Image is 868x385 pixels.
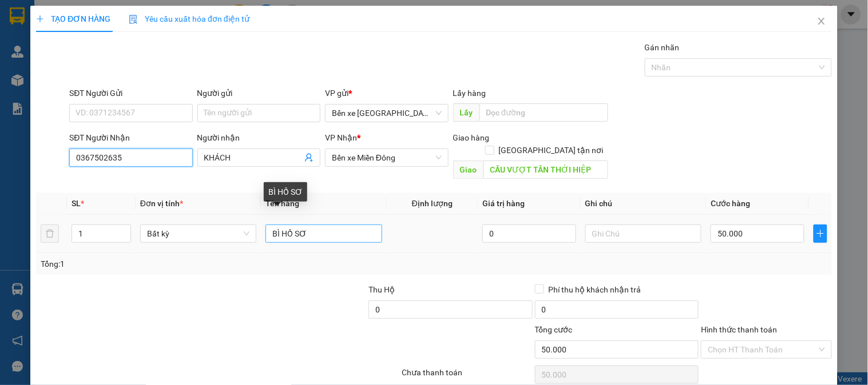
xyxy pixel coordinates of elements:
[264,182,307,202] div: BÌ HỒ SƠ
[129,14,249,23] span: Yêu cầu xuất hóa đơn điện tử
[453,103,479,122] span: Lấy
[41,224,59,243] button: delete
[134,10,226,37] div: Bến xe Miền Đông
[10,11,27,23] span: Gửi:
[147,225,249,242] span: Bất kỳ
[544,283,646,296] span: Phí thu hộ khách nhận trả
[325,133,357,142] span: VP Nhận
[814,229,827,238] span: plus
[134,51,207,91] span: THÀNH CÔNG
[41,258,336,270] div: Tổng: 1
[585,224,701,243] input: Ghi Chú
[806,6,838,38] button: Close
[479,103,608,122] input: Dọc đường
[701,325,777,334] label: Hình thức thanh toán
[535,325,573,334] span: Tổng cước
[304,153,314,162] span: user-add
[134,11,161,23] span: Nhận:
[69,87,192,99] div: SĐT Người Gửi
[482,199,525,208] span: Giá trị hàng
[817,17,826,26] span: close
[72,199,81,208] span: SL
[645,43,680,52] label: Gán nhãn
[10,10,126,37] div: Bến xe [GEOGRAPHIC_DATA]
[711,199,750,208] span: Cước hàng
[134,57,149,69] span: TC:
[69,131,192,144] div: SĐT Người Nhận
[814,224,827,243] button: plus
[581,192,706,215] th: Ghi chú
[265,224,382,243] input: VD: Bàn, Ghế
[36,15,44,23] span: plus
[140,199,183,208] span: Đơn vị tính
[129,15,138,24] img: icon
[453,161,483,179] span: Giao
[453,89,486,98] span: Lấy hàng
[483,161,608,179] input: Dọc đường
[482,224,576,243] input: 0
[494,144,608,157] span: [GEOGRAPHIC_DATA] tận nơi
[36,14,110,23] span: TẠO ĐƠN HÀNG
[325,87,448,99] div: VP gửi
[197,87,320,99] div: Người gửi
[197,131,320,144] div: Người nhận
[368,285,395,294] span: Thu Hộ
[134,37,226,51] div: TÌNH
[453,133,490,142] span: Giao hàng
[412,199,453,208] span: Định lượng
[332,149,441,166] span: Bến xe Miền Đông
[332,105,441,122] span: Bến xe Quảng Ngãi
